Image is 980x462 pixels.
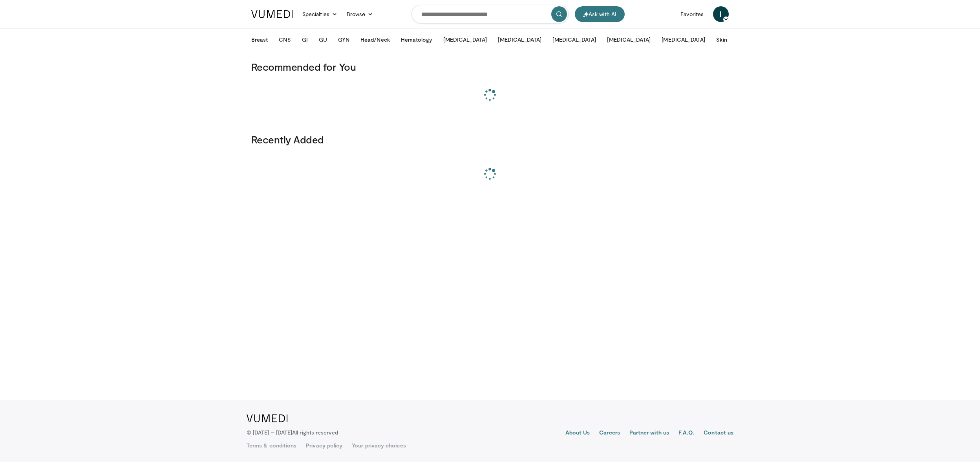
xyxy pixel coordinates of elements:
button: Hematology [396,32,437,48]
button: [MEDICAL_DATA] [439,32,492,48]
a: I [713,6,729,22]
img: VuMedi Logo [247,414,288,422]
button: GYN [333,32,354,48]
h3: Recommended for You [251,60,729,73]
a: Specialties [298,6,342,22]
a: Your privacy choices [352,442,406,449]
a: Browse [342,6,378,22]
a: Partner with us [629,429,669,438]
input: Search topics, interventions [411,5,569,24]
a: About Us [565,429,590,438]
button: Head/Neck [356,32,395,48]
button: [MEDICAL_DATA] [493,32,546,48]
a: Favorites [676,6,708,22]
button: GI [297,32,313,48]
p: © [DATE] – [DATE] [247,429,338,436]
button: GU [314,32,332,48]
a: F.A.Q. [678,429,694,438]
button: CNS [274,32,295,48]
button: Ask with AI [575,6,625,22]
a: Careers [599,429,620,438]
button: [MEDICAL_DATA] [602,32,655,48]
a: Contact us [704,429,733,438]
a: Privacy policy [306,442,342,449]
button: [MEDICAL_DATA] [548,32,601,48]
button: Skin [711,32,731,48]
a: Terms & conditions [247,442,296,449]
span: All rights reserved [292,429,338,436]
button: [MEDICAL_DATA] [657,32,710,48]
img: VuMedi Logo [251,10,293,18]
button: Breast [247,32,272,48]
h3: Recently Added [251,133,729,146]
